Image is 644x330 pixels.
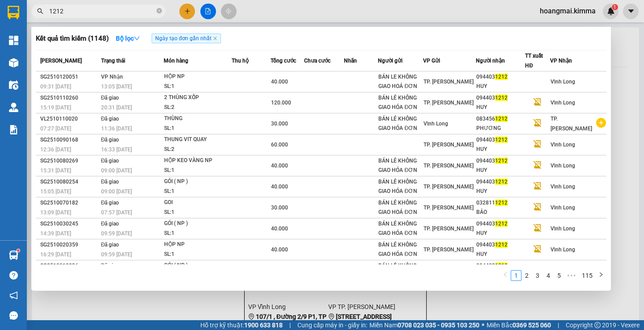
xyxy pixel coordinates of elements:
[378,177,423,196] div: BÁN LẺ KHÔNG GIAO HÓA ĐƠN
[476,187,525,196] div: HUY
[164,261,231,271] div: GÓI ( NP )
[476,124,525,133] div: PHƯƠNG
[476,261,525,271] div: 094403
[476,229,525,238] div: HUY
[525,53,543,69] span: TT xuất HĐ
[596,118,606,128] span: plus-circle
[424,246,474,253] span: TP. [PERSON_NAME]
[101,158,119,164] span: Đã giao
[476,166,525,175] div: HUY
[378,198,423,217] div: BÁN LẺ KHÔNG GIAO HOÁ ĐƠN
[9,58,18,67] img: warehouse-icon
[476,198,525,208] div: 032811
[9,80,18,90] img: warehouse-icon
[40,219,98,229] div: SG2510030245
[378,58,402,64] span: Người gửi
[476,145,525,154] div: HUY
[271,58,296,64] span: Tổng cước
[271,205,288,211] span: 30.000
[8,8,52,29] div: Vĩnh Long
[40,167,71,174] span: 15:31 [DATE]
[554,271,564,280] a: 5
[378,93,423,112] div: BÁN LẺ KHÔNG GIAO HÓA ĐƠN
[271,100,291,106] span: 120.000
[500,270,511,281] li: Previous Page
[271,142,288,148] span: 60.000
[40,104,71,111] span: 15:19 [DATE]
[476,135,525,145] div: 094403
[157,7,162,16] span: close-circle
[564,270,579,281] span: •••
[522,271,532,280] a: 2
[164,72,231,82] div: HỘP NP
[8,6,19,19] img: logo-vxr
[164,124,231,134] div: SL: 1
[40,135,98,145] div: SG2510090168
[9,36,18,45] img: dashboard-icon
[58,8,130,29] div: TP. [PERSON_NAME]
[424,163,474,169] span: TP. [PERSON_NAME]
[9,251,18,260] img: warehouse-icon
[164,156,231,166] div: HỘP KEO VÀNG NP
[495,179,508,185] span: 1212
[164,177,231,187] div: GÓI ( NP )
[164,58,188,64] span: Món hàng
[378,240,423,259] div: BÁN LẺ KHÔNG GIAO HÓA ĐƠN
[40,198,98,208] div: SG2510070182
[40,58,82,64] span: [PERSON_NAME]
[476,250,525,259] div: HUY
[164,250,231,259] div: SL: 1
[424,142,474,148] span: TP. [PERSON_NAME]
[164,166,231,175] div: SL: 1
[164,145,231,155] div: SL: 2
[40,240,98,250] div: SG2510020359
[164,219,231,229] div: GÓI ( NP )
[554,270,564,281] li: 5
[9,271,18,280] span: question-circle
[551,205,575,211] span: Vĩnh Long
[49,6,155,16] input: Tìm tên, số ĐT hoặc mã đơn
[476,114,525,124] div: 083456
[40,209,71,216] span: 13:09 [DATE]
[101,58,125,64] span: Trạng thái
[596,270,606,281] button: right
[40,230,71,237] span: 14:39 [DATE]
[424,121,448,127] span: Vĩnh Long
[304,58,330,64] span: Chưa cước
[532,270,543,281] li: 3
[551,79,575,85] span: Vĩnh Long
[551,100,575,106] span: Vĩnh Long
[101,167,132,174] span: 09:00 [DATE]
[58,40,130,52] div: 0946340233
[101,200,119,206] span: Đã giao
[495,137,508,143] span: 1212
[101,221,119,227] span: Đã giao
[550,58,572,64] span: VP Nhận
[40,84,71,90] span: 09:31 [DATE]
[7,58,53,78] div: 20.000
[9,103,18,112] img: warehouse-icon
[596,270,606,281] li: Next Page
[378,114,423,133] div: BÁN LẺ KHÔNG GIAO HÓA ĐƠN
[271,226,288,232] span: 40.000
[551,246,575,253] span: Vĩnh Long
[101,209,132,216] span: 07:57 [DATE]
[551,163,575,169] span: Vĩnh Long
[164,135,231,145] div: THUNG VIT QUAY
[423,58,440,64] span: VP Gửi
[271,79,288,85] span: 40.000
[271,163,288,169] span: 40.000
[271,184,288,190] span: 40.000
[579,271,595,280] a: 115
[164,187,231,196] div: SL: 1
[101,116,119,122] span: Đã giao
[344,58,357,64] span: Nhãn
[101,179,119,185] span: Đã giao
[134,35,140,42] span: down
[101,125,132,132] span: 11:36 [DATE]
[476,82,525,91] div: HUY
[109,31,147,46] button: Bộ lọcdown
[101,263,119,269] span: Đã giao
[495,200,508,206] span: 1212
[579,270,596,281] li: 115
